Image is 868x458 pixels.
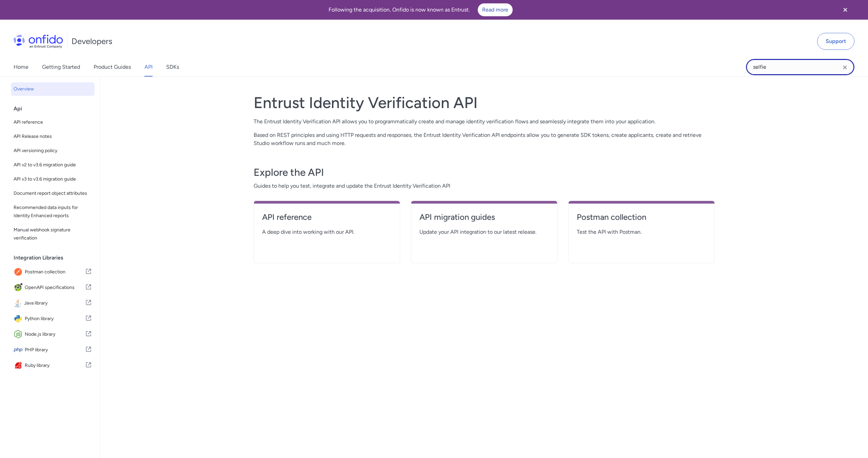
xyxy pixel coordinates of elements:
[14,189,92,197] span: Document report object attributes
[14,175,92,183] span: API v3 to v3.6 migration guide
[14,147,92,155] span: API versioning policy
[25,314,85,324] span: Python library
[14,85,92,93] span: Overview
[262,212,392,228] a: API reference
[254,131,715,147] p: Based on REST principles and using HTTP requests and responses, the Entrust Identity Verification...
[14,118,92,126] span: API reference
[24,298,85,308] span: Java library
[254,166,715,179] h3: Explore the API
[14,361,25,370] img: IconRuby library
[14,35,63,48] img: Onfido Logo
[478,3,513,16] a: Read more
[11,223,95,245] a: Manual webhook signature verification
[11,172,95,186] a: API v3 to v3.6 migration guide
[14,314,25,324] img: IconPython library
[14,298,24,308] img: IconJava library
[11,116,95,129] a: API reference
[419,212,549,228] a: API migration guides
[8,3,833,16] div: Following the acquisition, Onfido is now known as Entrust.
[817,33,854,50] a: Support
[262,228,392,236] span: A deep dive into working with our API.
[577,212,706,223] h4: Postman collection
[419,228,549,236] span: Update your API integration to our latest release.
[14,251,97,265] div: Integration Libraries
[11,311,95,326] a: IconPython libraryPython library
[833,1,858,18] button: Close banner
[11,187,95,200] a: Document report object attributes
[144,58,153,77] a: API
[14,267,25,277] img: IconPostman collection
[254,182,715,190] span: Guides to help you test, integrate and update the Entrust Identity Verification API
[72,36,112,47] h1: Developers
[14,132,92,141] span: API Release notes
[577,212,706,228] a: Postman collection
[25,267,85,277] span: Postman collection
[254,93,715,112] h1: Entrust Identity Verification API
[11,342,95,357] a: IconPHP libraryPHP library
[577,228,706,236] span: Test the API with Postman.
[262,212,392,223] h4: API reference
[14,58,28,77] a: Home
[166,58,179,77] a: SDKs
[11,327,95,342] a: IconNode.js libraryNode.js library
[841,6,849,14] svg: Close banner
[25,330,85,339] span: Node.js library
[11,280,95,295] a: IconOpenAPI specificationsOpenAPI specifications
[11,144,95,158] a: API versioning policy
[14,102,97,116] div: Api
[254,118,715,126] p: The Entrust Identity Verification API allows you to programmatically create and manage identity v...
[841,63,849,71] svg: Clear search field button
[14,204,92,220] span: Recommended data inputs for Identity Enhanced reports
[14,283,25,292] img: IconOpenAPI specifications
[11,358,95,373] a: IconRuby libraryRuby library
[14,330,25,339] img: IconNode.js library
[746,59,854,75] input: Onfido search input field
[25,283,85,292] span: OpenAPI specifications
[25,345,85,355] span: PHP library
[11,296,95,311] a: IconJava libraryJava library
[11,82,95,96] a: Overview
[14,161,92,169] span: API v2 to v3.6 migration guide
[14,345,25,355] img: IconPHP library
[42,58,80,77] a: Getting Started
[94,58,131,77] a: Product Guides
[11,201,95,223] a: Recommended data inputs for Identity Enhanced reports
[25,361,85,370] span: Ruby library
[11,130,95,143] a: API Release notes
[11,158,95,172] a: API v2 to v3.6 migration guide
[14,226,92,242] span: Manual webhook signature verification
[11,265,95,279] a: IconPostman collectionPostman collection
[419,212,549,223] h4: API migration guides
